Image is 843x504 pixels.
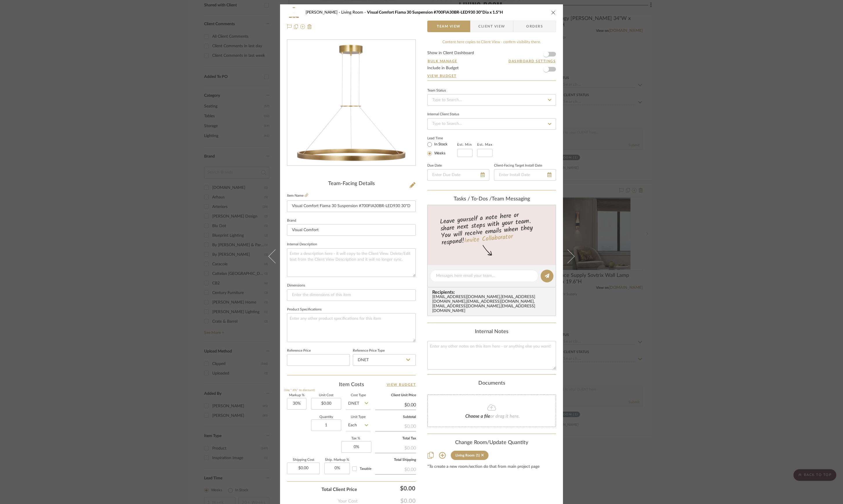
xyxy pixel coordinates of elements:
div: team Messaging [427,196,556,202]
label: Weeks [433,151,446,156]
label: Subtotal [375,416,416,419]
span: Total Client Price [321,486,357,493]
div: *To create a new room/section do that from main project page [427,465,556,469]
mat-radio-group: Select item type [427,141,457,157]
span: Team View [437,21,461,32]
input: Enter Due Date [427,169,489,181]
input: Enter Install Date [494,169,556,181]
label: Shipping Cost [287,459,320,461]
label: Client Unit Price [375,394,416,397]
div: Living Room [455,453,475,457]
span: Taxable [360,467,371,470]
div: Team Status [427,89,446,92]
div: Content here copies to Client View - confirm visibility there. [427,39,556,45]
div: Leave yourself a note here or share next steps with your team. You will receive emails when they ... [427,209,557,248]
label: Dimensions [287,284,305,287]
span: Orders [520,21,549,32]
label: Lead Time [427,136,457,141]
span: Client View [478,21,505,32]
div: Item Costs [287,381,416,388]
input: Enter Brand [287,224,416,236]
label: Markup % [287,394,306,397]
button: Dashboard Settings [508,59,556,64]
button: close [551,10,556,15]
input: Type to Search… [427,94,556,106]
span: Living Room [341,10,367,14]
div: Internal Client Status [427,113,459,116]
a: View Budget [387,381,416,388]
label: Brand [287,219,296,222]
label: Total Tax [375,437,416,440]
div: $0.00 [375,421,416,431]
div: [EMAIL_ADDRESS][DOMAIN_NAME] , [EMAIL_ADDRESS][DOMAIN_NAME] , [EMAIL_ADDRESS][DOMAIN_NAME] , [EMA... [432,295,553,313]
label: Est. Min [457,143,472,147]
label: Ship. Markup % [324,459,350,461]
label: Client-Facing Target Install Date [494,164,542,167]
span: Choose a file [465,414,490,419]
img: a039ae54-9cbf-4192-abf1-b0ff90d59173_436x436.jpg [288,40,414,166]
label: Quantity [311,416,341,419]
button: Bulk Manage [427,59,458,64]
label: Cost Type [346,394,370,397]
div: $0.00 [375,464,416,474]
input: Type to Search… [427,118,556,130]
img: a039ae54-9cbf-4192-abf1-b0ff90d59173_48x40.jpg [287,7,301,18]
div: $0.00 [360,483,418,494]
label: Due Date [427,164,442,167]
span: Tasks / To-Dos / [454,196,492,202]
label: Est. Max [477,143,493,147]
span: Recipients: [432,290,553,295]
label: In Stock [433,142,448,147]
label: Total Shipping [375,459,416,461]
a: View Budget [427,74,556,78]
div: $0.00 [375,442,416,453]
label: Product Specifications [287,308,321,311]
div: Documents [427,380,556,387]
div: Internal Notes [427,329,556,335]
label: Item Name [287,193,308,198]
span: [PERSON_NAME] [306,10,341,14]
label: Internal Description [287,243,317,246]
label: Reference Price [287,349,311,352]
input: Enter the dimensions of this item [287,289,416,301]
span: or drag it here. [490,414,520,419]
img: Remove from project [307,24,312,29]
label: Reference Price Type [353,349,385,352]
span: Visual Comfort Fiama 30 Suspension #700FIA30BR-LED930 30"Dia x 1.5"H [367,10,503,14]
label: Unit Cost [311,394,341,397]
div: Change Room/Update Quantity [427,440,556,446]
div: Team-Facing Details [287,181,416,187]
input: Enter Item Name [287,200,416,212]
label: Unit Type [346,416,370,419]
div: 0 [287,40,415,166]
a: Invite Collaborator [464,232,513,246]
div: (1) [476,453,480,457]
label: Tax % [341,437,370,440]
